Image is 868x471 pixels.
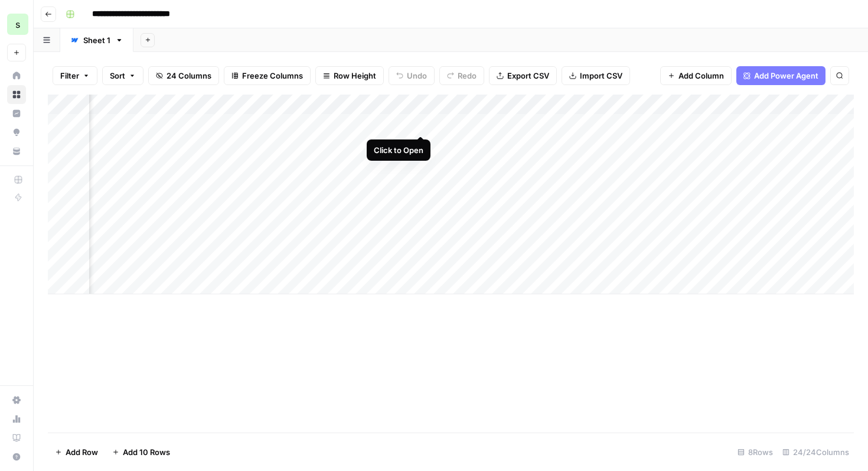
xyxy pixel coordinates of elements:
[15,17,20,31] span: s
[83,34,110,46] div: Sheet 1
[489,66,557,85] button: Export CSV
[374,144,423,156] div: Click to Open
[7,9,26,39] button: Workspace: saasgenie
[242,70,303,82] span: Freeze Columns
[105,443,177,462] button: Add 10 Rows
[580,70,622,82] span: Import CSV
[754,70,818,82] span: Add Power Agent
[7,123,26,142] a: Opportunities
[7,410,26,428] a: Usage
[48,443,105,462] button: Add Row
[7,104,26,123] a: Insights
[7,391,26,410] a: Settings
[678,70,724,82] span: Add Column
[458,70,477,82] span: Redo
[439,66,484,85] button: Redo
[733,443,778,462] div: 8 Rows
[66,446,98,458] span: Add Row
[167,70,211,82] span: 24 Columns
[7,447,26,466] button: Help + Support
[60,70,79,82] span: Filter
[53,66,97,85] button: Filter
[7,66,26,85] a: Home
[60,28,133,52] a: Sheet 1
[7,142,26,161] a: Your Data
[7,85,26,104] a: Browse
[110,70,125,82] span: Sort
[778,443,854,462] div: 24/24 Columns
[736,66,825,85] button: Add Power Agent
[660,66,732,85] button: Add Column
[102,66,143,85] button: Sort
[123,446,170,458] span: Add 10 Rows
[507,70,549,82] span: Export CSV
[224,66,311,85] button: Freeze Columns
[7,428,26,447] a: Learning Hub
[389,66,435,85] button: Undo
[334,70,376,82] span: Row Height
[148,66,219,85] button: 24 Columns
[562,66,630,85] button: Import CSV
[315,66,384,85] button: Row Height
[407,70,427,82] span: Undo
